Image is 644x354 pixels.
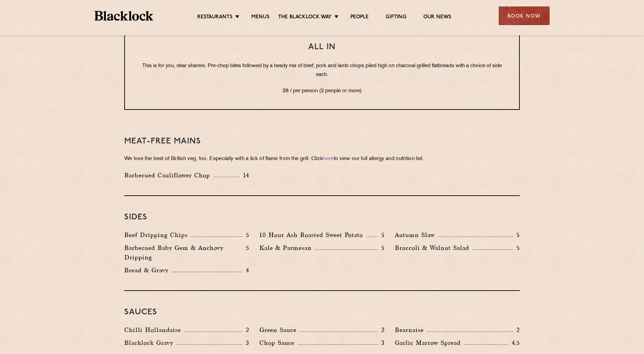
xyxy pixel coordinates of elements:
[124,230,191,240] p: Beef Dripping Chips
[386,14,406,21] a: Gifting
[378,243,385,252] p: 5
[323,156,333,161] a: here
[259,338,298,348] p: Chop Sauce
[513,243,520,252] p: 5
[124,308,520,317] h3: Sauces
[197,14,233,21] a: Restaurants
[124,243,242,262] p: Barbecued Baby Gem & Anchovy Dripping
[124,325,184,335] p: Chilli Hollandaise
[378,231,385,239] p: 5
[350,14,369,21] a: People
[240,171,250,180] p: 14
[139,43,505,52] h3: All In
[124,265,172,275] p: Bread & Gravy
[95,11,153,21] img: BL_Textured_Logo-footer-cropped.svg
[259,230,366,240] p: 10 Hour Ash Roasted Sweet Potato
[242,231,249,239] p: 5
[499,6,550,25] div: Book Now
[508,338,520,347] p: 4.5
[124,338,177,348] p: Blacklock Gravy
[423,14,452,21] a: Our News
[513,326,520,334] p: 2
[259,325,300,335] p: Green Sauce
[378,338,385,347] p: 3
[124,213,520,222] h3: Sides
[378,326,385,334] p: 2
[139,62,505,79] p: This is for you, dear sharers. Pre-chop bites followed by a heady mix of beef, pork and lamb chop...
[242,326,249,334] p: 2
[251,14,270,21] a: Menus
[242,338,249,347] p: 3
[395,338,464,348] p: Garlic Marrow Spread
[242,243,249,252] p: 5
[395,230,438,240] p: Autumn Slaw
[139,87,505,96] p: 28 / per person (2 people or more)
[242,266,249,275] p: 4
[124,137,520,146] h3: Meat-Free mains
[124,154,520,164] p: We love the best of British veg, too. Especially with a lick of flame from the grill. Click to vi...
[395,325,427,335] p: Bearnaise
[124,171,214,180] p: Barbecued Cauliflower Chop
[513,231,520,239] p: 5
[259,243,315,253] p: Kale & Parmesan
[395,243,473,253] p: Broccoli & Walnut Salad
[278,14,332,21] a: The Blacklock Way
